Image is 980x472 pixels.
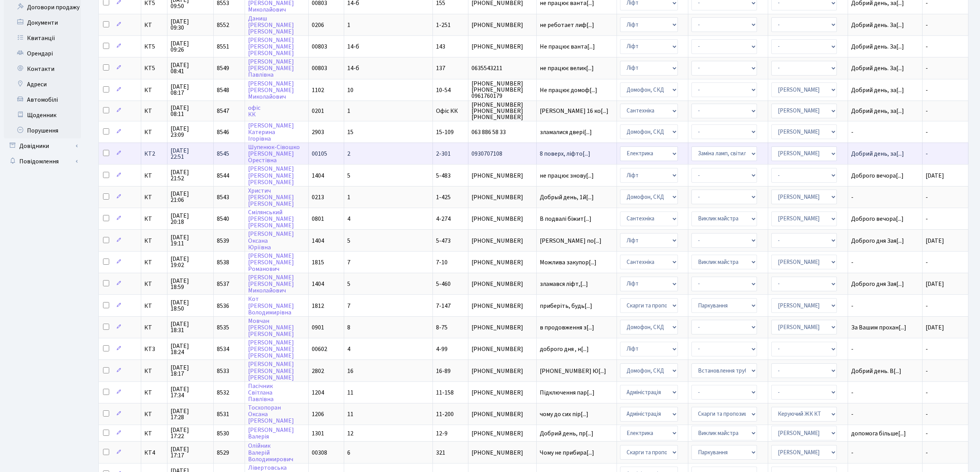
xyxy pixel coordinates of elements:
[471,216,533,222] span: [PHONE_NUMBER]
[926,42,928,51] span: -
[144,44,164,50] span: КТ5
[471,22,533,28] span: [PHONE_NUMBER]
[4,108,81,123] a: Щоденник
[851,259,919,265] span: -
[144,450,164,456] span: КТ4
[540,410,588,418] span: чому до сих пір[...]
[171,427,210,439] span: [DATE] 17:22
[851,64,904,72] span: Добрий день. За[...]
[471,194,533,200] span: [PHONE_NUMBER]
[171,343,210,355] span: [DATE] 18:24
[312,86,324,94] span: 1102
[347,280,350,288] span: 5
[851,194,919,200] span: -
[347,171,350,180] span: 5
[436,410,454,418] span: 11-200
[144,368,164,374] span: КТ
[217,323,229,332] span: 8535
[217,107,229,115] span: 8547
[436,448,445,457] span: 321
[248,208,294,230] a: Смілянський[PERSON_NAME][PERSON_NAME]
[471,324,533,331] span: [PHONE_NUMBER]
[171,386,210,398] span: [DATE] 17:34
[312,149,327,158] span: 00105
[540,42,595,51] span: Не працює ванта[...]
[312,171,324,180] span: 1404
[248,426,294,441] a: [PERSON_NAME]Валерія
[4,92,81,108] a: Автомобілі
[144,151,164,157] span: КТ2
[171,234,210,247] span: [DATE] 19:11
[851,303,919,309] span: -
[347,128,353,136] span: 15
[926,86,928,94] span: -
[171,278,210,290] span: [DATE] 18:59
[248,317,294,338] a: Мовчан[PERSON_NAME][PERSON_NAME]
[347,448,350,457] span: 6
[926,193,928,202] span: -
[144,173,164,179] span: КТ
[471,303,533,309] span: [PHONE_NUMBER]
[312,21,324,29] span: 0206
[171,40,210,53] span: [DATE] 09:26
[347,149,350,158] span: 2
[248,442,293,464] a: ОлійникВалерійВолодимирович
[217,42,229,51] span: 8551
[248,403,294,425] a: ТосхопоранОксана[PERSON_NAME]
[471,259,533,265] span: [PHONE_NUMBER]
[217,215,229,223] span: 8540
[471,430,533,437] span: [PHONE_NUMBER]
[248,230,294,252] a: [PERSON_NAME]ОксанаЮріївна
[851,323,906,332] span: За Вашим прохан[...]
[471,81,533,99] span: [PHONE_NUMBER] [PHONE_NUMBER] 0961760179
[248,295,294,317] a: Кот[PERSON_NAME]Володимирівна
[171,169,210,181] span: [DATE] 21:52
[217,388,229,397] span: 8532
[217,410,229,418] span: 8531
[471,346,533,352] span: [PHONE_NUMBER]
[471,281,533,287] span: [PHONE_NUMBER]
[926,323,944,332] span: [DATE]
[312,215,324,223] span: 0801
[347,215,350,223] span: 4
[436,171,451,180] span: 5-483
[436,193,451,202] span: 1-425
[540,345,589,353] span: доброго дня , н[...]
[926,215,928,223] span: -
[4,15,81,30] a: Документи
[248,57,294,79] a: [PERSON_NAME][PERSON_NAME]Павлівна
[312,237,324,245] span: 1404
[248,79,294,101] a: [PERSON_NAME][PERSON_NAME]Миколайович
[144,108,164,114] span: КТ
[851,21,904,29] span: Добрий день. За[...]
[312,302,324,310] span: 1812
[347,21,350,29] span: 1
[4,123,81,138] a: Порушення
[171,84,210,96] span: [DATE] 08:17
[144,430,164,437] span: КТ
[312,128,324,136] span: 2903
[312,448,327,457] span: 00308
[4,46,81,61] a: Орендарі
[540,107,608,115] span: [PERSON_NAME] 16 ко[...]
[347,388,353,397] span: 11
[217,21,229,29] span: 8552
[471,102,533,120] span: [PHONE_NUMBER] [PHONE_NUMBER] [PHONE_NUMBER]
[926,149,928,158] span: -
[217,149,229,158] span: 8545
[144,390,164,396] span: КТ
[471,65,533,71] span: 0635543211
[144,238,164,244] span: КТ
[248,14,294,36] a: Даниш[PERSON_NAME][PERSON_NAME]
[540,237,602,245] span: [PERSON_NAME] по[...]
[436,367,451,375] span: 16-89
[248,338,294,360] a: [PERSON_NAME][PERSON_NAME][PERSON_NAME]
[347,42,359,51] span: 14-б
[471,368,533,374] span: [PHONE_NUMBER]
[851,149,904,158] span: Добрий день, за[...]
[436,323,448,332] span: 8-75
[851,390,919,396] span: -
[347,367,353,375] span: 16
[471,390,533,396] span: [PHONE_NUMBER]
[540,128,592,136] span: зламалися двері[...]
